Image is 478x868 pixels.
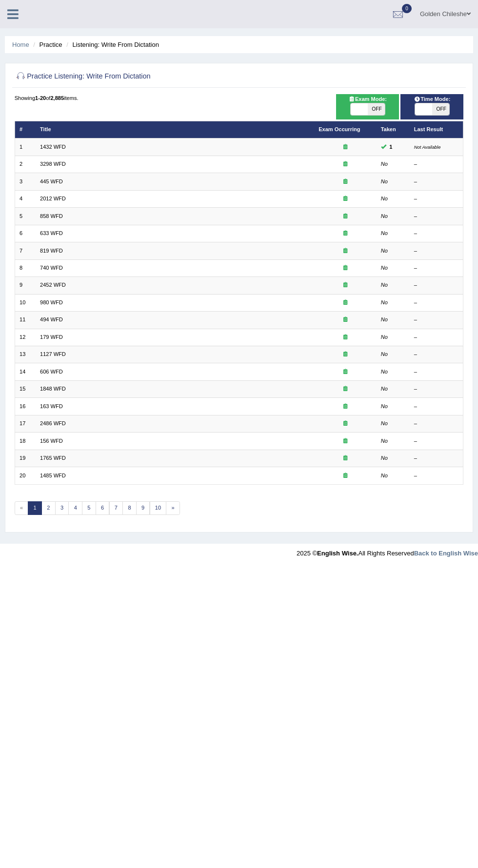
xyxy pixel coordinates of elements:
a: 1848 WFD [40,386,66,392]
td: 7 [15,242,36,259]
div: Exam occurring question [319,178,372,186]
em: No [381,420,388,426]
em: No [381,369,388,375]
td: 19 [15,450,36,467]
td: 3 [15,173,36,190]
span: Time Mode: [411,95,454,104]
a: 4 [68,501,82,515]
a: 1765 WFD [40,455,66,461]
a: 1 [28,501,42,515]
a: 819 WFD [40,248,63,254]
td: 1 [15,138,36,156]
div: Exam occurring question [319,334,372,341]
div: Exam occurring question [319,454,372,462]
em: No [381,334,388,340]
a: 494 WFD [40,316,63,322]
a: Home [12,41,29,48]
em: No [381,351,388,357]
a: 740 WFD [40,265,63,271]
em: No [381,282,388,288]
th: Last Result [409,121,463,138]
div: Exam occurring question [319,143,372,151]
td: 5 [15,208,36,225]
div: – [414,195,458,203]
em: No [381,455,388,461]
a: 3 [55,501,69,515]
div: – [414,264,458,272]
a: 2 [41,501,56,515]
a: 6 [96,501,110,515]
a: 9 [136,501,150,515]
span: 0 [402,4,412,13]
b: 2,885 [50,95,64,101]
a: 2486 WFD [40,420,66,426]
td: 18 [15,433,36,450]
div: – [414,299,458,307]
td: 2 [15,156,36,173]
div: Exam occurring question [319,472,372,480]
a: 7 [109,501,123,515]
div: Exam occurring question [319,385,372,393]
span: « [15,501,29,515]
em: No [381,473,388,478]
b: 1-20 [35,95,46,101]
div: – [414,160,458,168]
td: 13 [15,346,36,363]
td: 15 [15,380,36,397]
small: Not Available [414,144,441,150]
td: 6 [15,225,36,242]
a: Back to English Wise [414,550,478,557]
a: 1127 WFD [40,351,66,357]
a: 3298 WFD [40,161,66,167]
td: 16 [15,398,36,415]
div: Exam occurring question [319,281,372,289]
div: Exam occurring question [319,299,372,307]
div: Exam occurring question [319,403,372,411]
strong: English Wise. [317,550,358,557]
a: 858 WFD [40,213,63,219]
th: Title [36,121,314,138]
em: No [381,213,388,219]
a: 5 [82,501,96,515]
div: Exam occurring question [319,437,372,445]
div: – [414,472,458,480]
a: 156 WFD [40,438,63,444]
td: 14 [15,363,36,380]
a: 980 WFD [40,299,63,305]
a: 2452 WFD [40,282,66,288]
a: 1432 WFD [40,144,66,150]
div: Showing of items. [15,94,464,102]
div: Exam occurring question [319,195,372,203]
div: – [414,351,458,358]
div: Exam occurring question [319,368,372,376]
a: 445 WFD [40,178,63,184]
em: No [381,403,388,409]
div: 2025 © All Rights Reserved [297,544,478,558]
em: No [381,248,388,254]
div: – [414,178,458,186]
div: Exam occurring question [319,213,372,220]
div: Exam occurring question [319,264,372,272]
a: 8 [122,501,137,515]
a: 163 WFD [40,403,63,409]
span: Exam Mode: [345,95,390,104]
em: No [381,316,388,322]
div: Exam occurring question [319,351,372,358]
em: No [381,161,388,167]
div: – [414,281,458,289]
span: OFF [368,103,385,115]
span: You cannot take this question anymore [386,143,396,152]
td: 4 [15,190,36,207]
a: 179 WFD [40,334,63,340]
div: – [414,385,458,393]
td: 12 [15,329,36,346]
em: No [381,299,388,305]
div: – [414,334,458,341]
div: Exam occurring question [319,247,372,255]
td: 17 [15,415,36,432]
div: – [414,454,458,462]
div: Exam occurring question [319,420,372,428]
a: 633 WFD [40,230,63,236]
div: – [414,437,458,445]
